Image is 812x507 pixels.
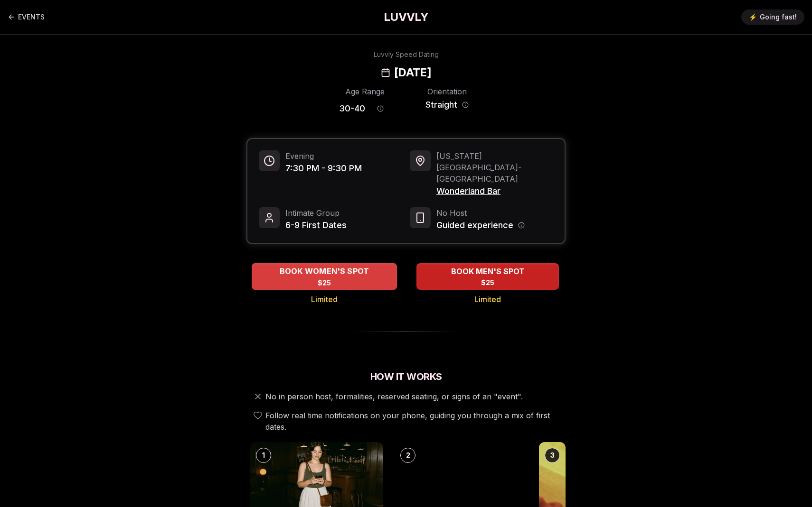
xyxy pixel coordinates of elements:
a: LUVVLY [384,9,428,25]
h2: How It Works [246,370,566,383]
span: Straight [425,98,457,111]
span: Going fast! [760,12,797,22]
span: No Host [436,207,525,219]
h2: [DATE] [394,65,431,80]
div: 2 [400,448,415,463]
span: Limited [311,294,338,305]
span: $25 [318,278,331,287]
span: BOOK WOMEN'S SPOT [278,266,371,277]
button: BOOK WOMEN'S SPOT - Limited [252,263,397,290]
span: $25 [481,278,494,287]
span: ⚡️ [749,12,757,22]
span: 6-9 First Dates [285,219,347,232]
button: BOOK MEN'S SPOT - Limited [416,263,559,290]
span: Follow real time notifications on your phone, guiding you through a mix of first dates. [265,410,562,433]
button: Orientation information [462,101,469,108]
div: 1 [256,448,271,463]
span: Wonderland Bar [436,184,553,198]
span: 30 - 40 [339,102,365,115]
span: 7:30 PM - 9:30 PM [285,162,362,175]
button: Age range information [370,98,391,119]
div: Orientation [421,86,473,97]
span: Intimate Group [285,207,347,219]
button: Host information [518,222,525,229]
span: BOOK MEN'S SPOT [449,266,527,277]
div: Age Range [339,86,391,97]
span: [US_STATE][GEOGRAPHIC_DATA] - [GEOGRAPHIC_DATA] [436,150,553,184]
span: Guided experience [436,219,513,232]
div: Luvvly Speed Dating [374,50,439,59]
span: Evening [285,150,362,162]
div: 3 [545,448,560,463]
span: No in person host, formalities, reserved seating, or signs of an "event". [265,391,523,402]
a: Back to events [8,8,45,27]
span: Limited [474,294,501,305]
